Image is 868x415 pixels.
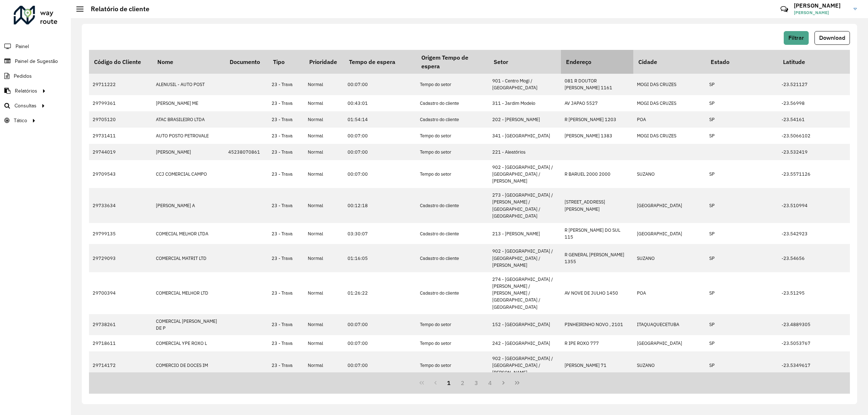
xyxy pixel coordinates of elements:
[416,244,489,272] td: Cadastro do cliente
[814,31,850,45] button: Download
[633,335,706,351] td: [GEOGRAPHIC_DATA]
[778,272,850,314] td: -23.51295
[633,111,706,128] td: POA
[344,111,416,128] td: 01:54:14
[633,160,706,188] td: SUZANO
[344,335,416,351] td: 00:07:00
[489,95,561,111] td: 311 - Jardim Modelo
[489,244,561,272] td: 902 - [GEOGRAPHIC_DATA] / [GEOGRAPHIC_DATA] / [PERSON_NAME]
[416,314,489,335] td: Tempo do setor
[304,314,344,335] td: Normal
[706,223,778,244] td: SP
[416,128,489,144] td: Tempo do setor
[416,160,489,188] td: Tempo do setor
[344,160,416,188] td: 00:07:00
[819,35,845,41] span: Download
[561,95,633,111] td: AV JAPAO 5527
[268,272,304,314] td: 23 - Trava
[268,160,304,188] td: 23 - Trava
[706,188,778,223] td: SP
[706,244,778,272] td: SP
[89,244,152,272] td: 29729093
[706,314,778,335] td: SP
[89,335,152,351] td: 29718611
[304,188,344,223] td: Normal
[14,102,37,110] span: Consultas
[561,351,633,380] td: [PERSON_NAME] 71
[152,74,225,95] td: ALENUSIL - AUTO POST
[633,95,706,111] td: MOGI DAS CRUZES
[268,95,304,111] td: 23 - Trava
[268,244,304,272] td: 23 - Trava
[561,272,633,314] td: AV NOVE DE JULHO 1450
[89,223,152,244] td: 29799135
[416,351,489,380] td: Tempo do setor
[304,244,344,272] td: Normal
[706,351,778,380] td: SP
[784,31,809,45] button: Filtrar
[469,376,483,390] button: 3
[416,144,489,160] td: Tempo do setor
[778,160,850,188] td: -23.5571126
[778,244,850,272] td: -23.54656
[561,160,633,188] td: R BARUEL 2000 2000
[706,128,778,144] td: SP
[268,223,304,244] td: 23 - Trava
[84,5,149,13] h2: Relatório de cliente
[152,160,225,188] td: CCJ COMERCIAL CAMPO
[489,351,561,380] td: 902 - [GEOGRAPHIC_DATA] / [GEOGRAPHIC_DATA] / [PERSON_NAME]
[152,50,225,74] th: Nome
[344,95,416,111] td: 00:43:01
[561,128,633,144] td: [PERSON_NAME] 1383
[344,351,416,380] td: 00:07:00
[344,188,416,223] td: 00:12:18
[561,50,633,74] th: Endereço
[706,335,778,351] td: SP
[497,376,510,390] button: Next Page
[304,50,344,74] th: Prioridade
[442,376,456,390] button: 1
[89,50,152,74] th: Código do Cliente
[14,117,27,124] span: Tático
[268,335,304,351] td: 23 - Trava
[89,188,152,223] td: 29733634
[304,144,344,160] td: Normal
[14,72,32,80] span: Pedidos
[416,223,489,244] td: Cadastro do cliente
[268,50,304,74] th: Tipo
[778,314,850,335] td: -23.4889305
[15,57,58,65] span: Painel de Sugestão
[489,335,561,351] td: 242 - [GEOGRAPHIC_DATA]
[304,95,344,111] td: Normal
[89,74,152,95] td: 29711222
[633,50,706,74] th: Cidade
[344,128,416,144] td: 00:07:00
[268,128,304,144] td: 23 - Trava
[89,351,152,380] td: 29714172
[778,95,850,111] td: -23.56998
[268,74,304,95] td: 23 - Trava
[561,74,633,95] td: 081 R DOUTOR [PERSON_NAME] 1161
[706,272,778,314] td: SP
[152,244,225,272] td: COMERCIAL MATRIT LTD
[89,144,152,160] td: 29744019
[89,314,152,335] td: 29738261
[344,50,416,74] th: Tempo de espera
[489,144,561,160] td: 221 - Aleatórios
[706,95,778,111] td: SP
[489,128,561,144] td: 341 - [GEOGRAPHIC_DATA]
[152,351,225,380] td: COMERCIO DE DOCES IM
[15,87,37,95] span: Relatórios
[778,50,850,74] th: Latitude
[778,74,850,95] td: -23.521127
[778,128,850,144] td: -23.5066102
[633,188,706,223] td: [GEOGRAPHIC_DATA]
[778,188,850,223] td: -23.510994
[304,223,344,244] td: Normal
[633,351,706,380] td: SUZANO
[152,272,225,314] td: COMERCIAL MELHOR LTD
[778,335,850,351] td: -23.5053767
[561,335,633,351] td: R IPE ROXO 777
[778,223,850,244] td: -23.542923
[89,95,152,111] td: 29799361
